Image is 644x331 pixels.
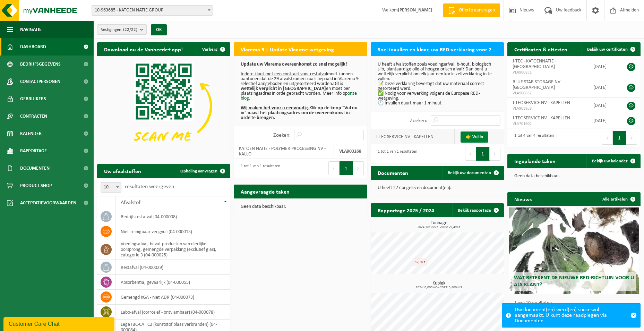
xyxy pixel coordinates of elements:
[234,42,341,56] h2: Vlarema 9 | Update Vlaamse wetgeving
[115,260,230,275] td: restafval (04-000029)
[92,6,213,15] span: 10-963685 - KATOEN NATIE GROUP
[20,38,46,56] span: Dashboard
[241,71,327,77] u: Iedere klant met een contract voor restafval
[101,183,121,192] span: 10
[511,130,554,145] div: 1 tot 4 van 4 resultaten
[507,154,563,168] h2: Ingeplande taken
[513,116,570,121] span: J-TEC SERVICE NV - KAPELLEN
[515,304,627,327] div: Uw document(en) werd(en) succesvol aangemaakt. U kunt deze raadplegen via Documenten.
[20,125,42,142] span: Kalender
[20,56,61,73] span: Bedrijfsgegevens
[374,281,504,289] h3: Kubiek
[97,42,190,56] h2: Download nu de Vanheede+ app!
[476,147,490,161] button: 1
[443,3,500,17] a: Offerte aanvragen
[597,192,640,206] a: Alle artikelen
[20,108,47,125] span: Contracten
[241,204,360,209] p: Geen data beschikbaar.
[588,98,620,113] td: [DATE]
[123,27,137,32] count: (22/22)
[20,73,60,90] span: Contactpersonen
[514,174,634,179] p: Geen data beschikbaar.
[97,24,147,35] button: Vestigingen(22/22)
[241,62,360,120] p: moet kunnen aantonen dat de 29 afvalstromen zoals bepaald in Vlarema 9 selectief aangeboden en ui...
[371,203,441,217] h2: Rapportage 2025 / 2024
[20,142,47,160] span: Rapportage
[513,59,556,69] span: J-TEC - KATOENNATIE - [GEOGRAPHIC_DATA]
[371,42,504,56] h2: Snel invullen en klaar, uw RED-verklaring voor 2025
[115,305,230,320] td: labo-afval (corrosief - ontvlambaar) (04-000078)
[513,100,570,105] span: J-TEC SERVICE NV - KAPELLEN
[121,200,140,205] span: Afvalstof
[374,146,417,161] div: 1 tot 1 van 1 resultaten
[371,166,415,179] h2: Documenten
[588,77,620,98] td: [DATE]
[115,209,230,224] td: bedrijfsrestafval (04-000008)
[413,258,427,266] div: 12,50 t
[175,164,230,178] a: Ophaling aanvragen
[582,42,640,56] a: Bekijk uw certificaten
[586,154,640,168] a: Bekijk uw kalender
[234,144,334,159] td: KATOEN NATIE - POLYMER PROCESSING NV - KALLO
[20,194,76,212] span: Acceptatievoorwaarden
[3,316,116,331] iframe: chat widget
[97,164,148,178] h2: Uw afvalstoffen
[448,171,491,175] span: Bekijk uw documenten
[374,221,504,229] h3: Tonnage
[410,118,427,124] label: Zoeken:
[234,185,297,198] h2: Aangevraagde taken
[241,81,343,91] b: Dit is wettelijk verplicht in [GEOGRAPHIC_DATA]
[378,186,497,190] p: U heeft 277 ongelezen document(en).
[513,91,583,96] span: VLA900832
[97,56,230,156] img: Download de VHEPlus App
[241,105,309,111] u: Wij maken het voor u eenvoudig.
[371,129,455,144] td: J-TEC SERVICE NV - KAPELLEN
[457,7,497,14] span: Offerte aanvragen
[465,147,476,161] button: Previous
[602,131,613,145] button: Previous
[507,42,574,56] h2: Certificaten & attesten
[20,21,42,38] span: Navigatie
[513,106,583,111] span: VLA903958
[20,177,52,194] span: Product Shop
[115,239,230,260] td: voedingsafval, bevat producten van dierlijke oorsprong, gemengde verpakking (exclusief glas), cat...
[340,161,353,175] button: 1
[197,42,230,56] button: Verberg
[513,121,583,127] span: VLA701602
[328,161,340,175] button: Previous
[378,62,497,106] p: U heeft afvalstoffen zoals voedingsafval, b-hout, biologisch slib, plantaardige olie of hoogcalor...
[339,149,361,154] strong: VLA903268
[374,286,504,289] span: 2024: 0,000 m3 - 2025: 3,400 m3
[374,226,504,229] span: 2024: 69,055 t - 2025: 79,496 t
[115,224,230,239] td: niet-reinigbaar veegvuil (04-000015)
[514,301,637,306] p: 1 van 10 resultaten
[452,203,503,217] a: Bekijk rapportage
[507,192,539,206] h2: Nieuws
[461,131,488,143] a: 👉 Vul in
[202,47,217,52] span: Verberg
[151,24,167,35] button: OK
[398,8,432,13] strong: [PERSON_NAME]
[353,161,364,175] button: Next
[115,275,230,290] td: absorbentia, gevaarlijk (04-000055)
[92,5,213,16] span: 10-963685 - KATOEN NATIE GROUP
[587,47,628,52] span: Bekijk uw certificaten
[513,79,563,90] span: BLUE STAR STORAGE NV - [GEOGRAPHIC_DATA]
[442,166,503,180] a: Bekijk uw documenten
[115,290,230,305] td: gemengd KGA - niet ADR (04-000073)
[241,62,347,67] b: Update uw Vlarema overeenkomst zo snel mogelijk!
[490,147,500,161] button: Next
[20,160,50,177] span: Documenten
[509,207,639,294] a: Wat betekent de nieuwe RED-richtlijn voor u als klant?
[626,131,637,145] button: Next
[588,56,620,77] td: [DATE]
[101,25,137,35] span: Vestigingen
[101,182,121,193] span: 10
[273,133,291,138] label: Zoeken:
[241,105,358,120] b: Klik op de knop "Vul nu in" naast het plaatsingsadres om de overeenkomst in orde te brengen.
[180,169,217,173] span: Ophaling aanvragen
[20,90,46,108] span: Gebruikers
[241,91,357,101] a: onze blog.
[613,131,626,145] button: 1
